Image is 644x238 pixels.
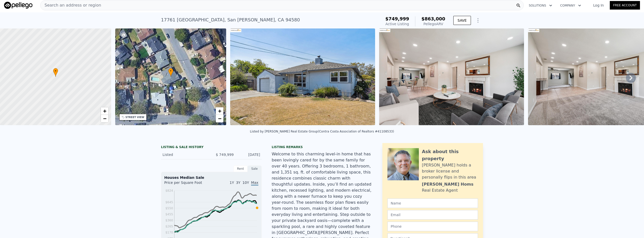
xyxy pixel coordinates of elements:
[251,181,258,186] span: Max
[53,69,58,73] span: •
[525,1,556,10] button: Solutions
[230,28,375,125] img: Sale: 167495608 Parcel: 35559700
[243,181,249,185] span: 10Y
[248,165,262,172] div: Sale
[218,115,221,122] span: −
[161,145,262,150] div: LISTING & SALE HISTORY
[387,222,478,231] input: Phone
[233,165,248,172] div: Rent
[165,225,173,228] tspan: $265
[4,2,32,9] img: Pellego
[103,108,106,114] span: +
[422,187,458,193] div: Real Estate Agent
[216,153,234,157] span: $ 749,999
[387,210,478,220] input: Email
[216,107,223,115] a: Zoom in
[379,28,524,125] img: Sale: 167495608 Parcel: 35559700
[216,115,223,122] a: Zoom out
[385,22,409,26] span: Active Listing
[230,181,234,185] span: 1Y
[422,148,478,162] div: Ask about this property
[165,207,173,210] tspan: $550
[421,16,445,21] span: $863,000
[236,181,240,185] span: 3Y
[556,1,585,10] button: Company
[168,68,173,77] div: •
[453,16,471,25] button: SAVE
[163,152,207,157] div: Listed
[101,115,108,122] a: Zoom out
[385,16,409,21] span: $749,999
[161,16,300,23] div: 17761 [GEOGRAPHIC_DATA] , San [PERSON_NAME] , CA 94580
[53,68,58,77] div: •
[473,15,483,25] button: Show Options
[250,130,394,133] div: Listed by [PERSON_NAME] Real Estate Group (Contra Costa Association of Realtors #41108533)
[422,181,473,187] div: [PERSON_NAME] Homs
[422,162,478,180] div: [PERSON_NAME] holds a broker license and personally flips in this area
[165,189,173,192] tspan: $824
[165,200,173,204] tspan: $645
[218,108,221,114] span: +
[41,2,101,8] span: Search an address or region
[101,107,108,115] a: Zoom in
[103,115,106,122] span: −
[168,69,173,73] span: •
[165,213,173,216] tspan: $455
[610,1,640,10] a: Free Account
[587,3,610,8] a: Log In
[165,219,173,222] tspan: $360
[272,145,372,149] div: Listing remarks
[126,115,144,119] div: STREET VIEW
[238,152,260,157] div: [DATE]
[165,231,173,234] tspan: $170
[164,175,258,180] div: Houses Median Sale
[387,198,478,208] input: Name
[421,21,445,26] div: Pellego ARV
[164,180,211,188] div: Price per Square Foot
